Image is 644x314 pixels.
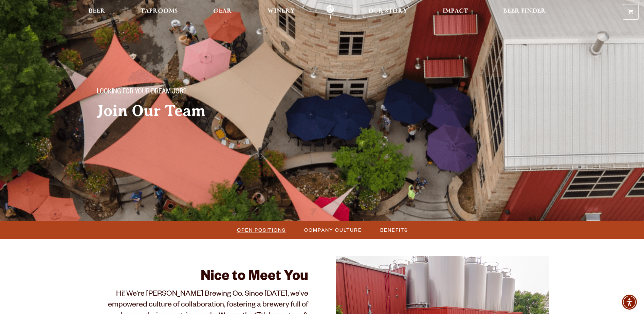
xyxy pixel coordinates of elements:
[499,4,550,20] a: Beer Finder
[268,8,295,14] span: Winery
[622,295,637,310] div: Accessibility Menu
[136,4,182,20] a: Taprooms
[503,8,546,14] span: Beer Finder
[380,225,408,235] span: Benefits
[213,8,232,14] span: Gear
[443,8,468,14] span: Impact
[263,4,299,20] a: Winery
[317,4,343,20] a: Odell Home
[97,102,309,119] h2: Join Our Team
[84,4,110,20] a: Beer
[376,225,411,235] a: Benefits
[89,8,105,14] span: Beer
[364,4,412,20] a: Our Story
[438,4,472,20] a: Impact
[368,8,407,14] span: Our Story
[233,225,289,235] a: Open Positions
[209,4,236,20] a: Gear
[304,225,362,235] span: Company Culture
[95,269,309,286] h2: Nice to Meet You
[237,225,286,235] span: Open Positions
[97,88,186,97] span: Looking for your dream job?
[141,8,178,14] span: Taprooms
[300,225,365,235] a: Company Culture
